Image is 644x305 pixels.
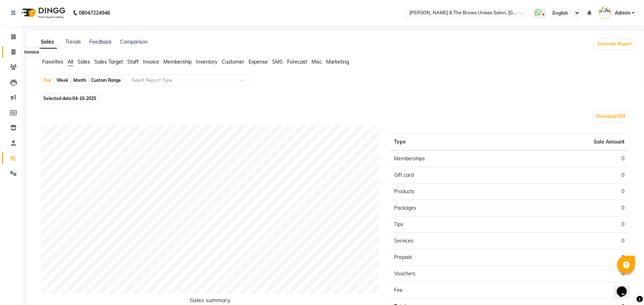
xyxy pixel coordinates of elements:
span: Expense [249,59,268,65]
a: Feedback [89,39,112,45]
a: Trends [65,39,81,45]
span: Selected date: [41,94,98,103]
td: Products [390,184,510,200]
td: Fee [390,282,510,299]
span: 04-10-2025 [73,96,96,101]
span: Admin [615,9,630,17]
b: 08047224946 [79,3,110,23]
div: Week [55,75,70,85]
td: Prepaid [390,249,510,266]
td: 0 [509,266,629,282]
iframe: chat widget [614,276,637,298]
div: Month [72,75,88,85]
button: Generate Report [595,39,634,49]
td: 0 [509,200,629,216]
span: Invoice [143,59,159,65]
td: Packages [390,200,510,216]
td: 0 [509,150,629,167]
td: 0 [509,216,629,233]
span: Sales Target [94,59,123,65]
td: Memberships [390,150,510,167]
span: Favorites [42,59,63,65]
div: Custom Range [89,75,123,85]
span: Staff [127,59,139,65]
th: Sale Amount [509,134,629,151]
img: logo [18,3,67,23]
td: Gift card [390,167,510,184]
td: 0 [509,249,629,266]
span: Forecast [287,59,307,65]
span: Customer [222,59,244,65]
div: Day [41,75,53,85]
td: Tips [390,216,510,233]
td: Services [390,233,510,249]
span: Membership [163,59,192,65]
div: Invoice [23,48,41,57]
span: Misc [311,59,322,65]
span: Sales [78,59,90,65]
td: 0 [509,233,629,249]
button: Download PDF [594,111,628,121]
span: Inventory [196,59,217,65]
span: SMS [272,59,283,65]
td: 0 [509,282,629,299]
a: Sales [38,36,57,49]
th: Type [390,134,510,151]
a: Comparison [120,39,148,45]
span: Marketing [326,59,349,65]
img: Admin [599,6,611,19]
td: 0 [509,184,629,200]
td: 0 [509,167,629,184]
span: All [68,59,73,65]
td: Vouchers [390,266,510,282]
